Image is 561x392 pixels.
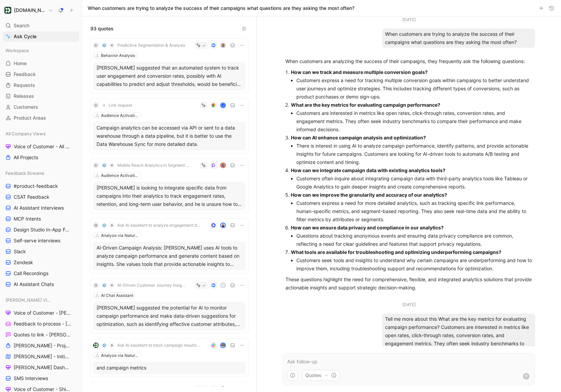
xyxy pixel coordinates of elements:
[101,52,135,59] div: Behavior Analysis
[3,129,79,139] div: All Company Views
[14,331,71,338] span: Quotes to link - [PERSON_NAME]
[3,69,79,79] a: Feedback
[14,32,36,41] span: Ask Cycle
[93,343,99,348] img: logo
[14,154,38,161] span: All Projects
[3,257,79,268] a: Zendesk
[93,103,99,108] div: K
[3,192,79,202] a: CSAT Feedback
[100,281,189,289] button: 💠AI-Driven Customer Journey Insights
[117,343,202,348] span: Ask AI assistant to track campaign results - Analytics/Reporting
[117,223,202,228] span: Ask AI assistant to analyze engagement data - Analytics/Reporting
[97,124,242,148] div: Campaign analytics can be accessed via API or sent to a data warehouse through a data pipeline, b...
[101,172,139,179] div: Audience Activation
[291,249,501,255] strong: What tools are available for troubleshooting and optimizing underperforming campaigns?
[14,342,70,349] span: [PERSON_NAME] - Projects
[100,41,188,49] button: 💠Predictive Segmentation & Analysis
[14,21,29,30] span: Search
[88,5,354,12] h1: When customers are trying to analyze the success of their campaigns what questions are they askin...
[5,170,44,177] span: Feedback Streams
[97,64,242,88] div: [PERSON_NAME] suggested that an automated system to track user engagement and conversion rates, p...
[14,205,64,211] span: AI Assistant Interviews
[3,373,79,383] a: SMS Interviews
[90,25,114,33] span: 93 quotes
[14,115,46,121] span: Product Areas
[102,163,106,167] img: 💠
[296,175,532,191] li: Customers often inquire about integrating campaign data with third-party analytics tools like Tab...
[221,163,225,168] img: avatar
[100,101,134,109] button: Link request
[14,281,54,288] span: AI Assistant Chats
[101,112,139,119] div: Audience Activation
[93,223,99,228] div: M
[97,364,242,372] div: and campaign metrics
[3,225,79,235] a: Design Studio In-App Feedback
[382,314,535,357] div: Tell me more about this What are the key metrics for evaluating campaign performance? Customers a...
[14,82,35,89] span: Requests
[3,203,79,213] a: AI Assistant Interviews
[3,45,79,56] div: Workspace
[296,199,532,224] li: Customers express a need for more detailed analytics, such as tracking specific link performance,...
[14,143,70,150] span: Voice of Customer - All Areas
[291,102,440,108] strong: What are the key metrics for evaluating campaign performance?
[221,223,225,228] img: avatar
[117,163,191,168] span: Mobile Reach Analytics in Segment Builder
[3,129,79,163] div: All Company ViewsVoice of Customer - All AreasAll Projects
[14,93,34,100] span: Releases
[3,362,79,373] a: [PERSON_NAME] Dashboard
[14,226,71,233] span: Design Studio In-App Feedback
[296,76,532,101] li: Customers express a need for tracking multiple conversion goals within campaigns to better unders...
[14,183,58,190] span: #product-feedback
[101,352,139,359] div: Analyze via Natural Language
[3,20,79,31] div: Search
[291,167,445,173] strong: How can we integrate campaign data with existing analytics tools?
[221,43,225,48] img: avatar
[296,256,532,273] li: Customers seek tools and insights to understand why certain campaigns are underperforming and how...
[3,80,79,90] a: Requests
[14,60,27,67] span: Home
[117,43,185,48] span: Predictive Segmentation & Analysis
[3,351,79,362] a: [PERSON_NAME] - Initiatives
[14,270,48,277] span: Call Recordings
[285,275,532,292] p: These questions highlight the need for comprehensive, flexible, and integrated analytics solution...
[3,308,79,318] a: Voice of Customer - [PERSON_NAME]
[14,320,72,327] span: Feedback to process - [PERSON_NAME]
[102,43,106,47] img: 💠
[5,130,46,137] span: All Company Views
[221,283,225,288] div: L
[14,364,70,371] span: [PERSON_NAME] Dashboard
[3,102,79,112] a: Customers
[3,58,79,69] a: Home
[302,370,340,381] button: Quotes
[3,181,79,191] a: #product-feedback
[291,135,426,140] strong: How can AI enhance campaign analysis and optimization?
[101,292,133,299] div: AI Chat Assistant
[402,301,416,308] div: [DATE]
[3,31,79,42] a: Ask Cycle
[3,168,79,178] div: Feedback Streams
[97,244,242,268] div: AI-Driven Campaign Analysis: [PERSON_NAME] uses AI tools to analyze campaign performance and gene...
[101,232,139,239] div: Analyze via Natural Language
[3,91,79,101] a: Releases
[93,386,99,392] img: logo
[402,16,416,23] div: [DATE]
[291,69,428,75] strong: How can we track and measure multiple conversion goals?
[14,310,72,316] span: Voice of Customer - [PERSON_NAME]
[3,113,79,123] a: Product Areas
[296,109,532,134] li: Customers are interested in metrics like open rates, click-through rates, conversion rates, and e...
[3,141,79,152] a: Voice of Customer - All Areas
[14,7,46,13] h1: [DOMAIN_NAME]
[3,5,55,15] button: Customer.io[DOMAIN_NAME]
[117,386,186,392] span: AI-Driven Customer Journey Insights
[100,341,204,349] button: 💠Ask AI assistant to track campaign results - Analytics/Reporting
[221,103,225,108] div: J
[14,237,60,244] span: Self-serve interviews
[3,168,79,289] div: Feedback Streams#product-feedbackCSAT FeedbackAI Assistant InterviewsMCP IntentsDesign Studio In-...
[93,283,99,288] div: R
[14,248,26,255] span: Slack
[102,283,106,287] img: 💠
[3,246,79,257] a: Slack
[108,103,132,108] span: Link request
[14,259,33,266] span: Zendesk
[5,297,52,303] span: [PERSON_NAME] Views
